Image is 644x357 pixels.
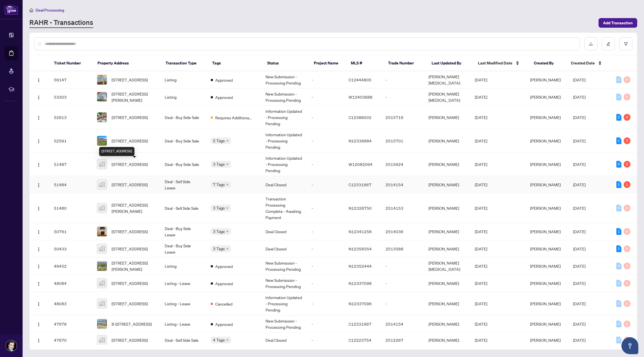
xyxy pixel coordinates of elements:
[566,55,610,71] th: Created Date
[349,263,372,269] span: N12352444
[616,321,621,327] div: 0
[307,153,344,176] td: -
[475,246,487,251] span: [DATE]
[473,55,529,71] th: Last Modified Date
[381,315,424,333] td: 2514154
[226,139,229,142] span: down
[160,333,206,348] td: Deal - Sell Side Sale
[226,183,229,186] span: down
[349,182,371,187] span: C12331967
[571,60,595,66] span: Created Date
[349,301,372,306] span: N12337096
[381,333,424,348] td: 2512267
[475,77,487,82] span: [DATE]
[36,78,41,83] img: Logo
[530,301,561,306] span: [PERSON_NAME]
[624,114,630,121] div: 4
[599,18,637,28] button: Add Transaction
[349,337,371,343] span: C12223754
[309,55,347,71] th: Project Name
[36,282,41,286] img: Logo
[475,138,487,143] span: [DATE]
[215,263,233,269] span: Approved
[307,223,344,240] td: -
[49,88,92,106] td: 53303
[261,129,307,153] td: Information Updated - Processing Pending
[261,275,307,292] td: New Submission - Processing Pending
[261,292,307,315] td: Information Updated - Processing Pending
[36,163,41,167] img: Logo
[381,176,424,193] td: 2514154
[384,55,427,71] th: Trade Number
[475,182,487,187] span: [DATE]
[307,240,344,258] td: -
[475,281,487,286] span: [DATE]
[424,223,470,240] td: [PERSON_NAME]
[381,106,424,129] td: 2515719
[112,138,148,144] span: [STREET_ADDRESS]
[261,258,307,275] td: New Submission - Processing Pending
[478,60,512,66] span: Last Modified Date
[112,280,148,286] span: [STREET_ADDRESS]
[34,113,43,122] button: Logo
[97,261,107,271] img: thumbnail-img
[160,153,206,176] td: Deal - Buy Side Sale
[307,88,344,106] td: -
[49,333,92,348] td: 47670
[573,162,586,167] span: [DATE]
[616,300,621,307] div: 0
[349,162,373,167] span: W12082064
[112,114,148,120] span: [STREET_ADDRESS]
[381,129,424,153] td: 2515701
[616,337,621,343] div: 0
[261,315,307,333] td: New Submission - Processing Pending
[307,193,344,223] td: -
[208,55,263,71] th: Tags
[93,55,161,71] th: Property Address
[573,205,586,211] span: [DATE]
[603,18,633,27] span: Add Transaction
[424,88,470,106] td: [PERSON_NAME][MEDICAL_DATA]
[36,264,41,269] img: Logo
[606,42,610,46] span: edit
[112,181,148,188] span: [STREET_ADDRESS]
[624,337,630,343] div: 0
[99,147,134,156] div: [STREET_ADDRESS]
[261,240,307,258] td: Deal Closed
[307,176,344,193] td: -
[160,315,206,333] td: Listing - Lease
[97,159,107,169] img: thumbnail-img
[475,263,487,269] span: [DATE]
[307,71,344,88] td: -
[49,106,92,129] td: 52913
[97,227,107,236] img: thumbnail-img
[213,181,225,188] span: 7 Tags
[160,223,206,240] td: Deal - Buy Side Lease
[616,228,621,235] div: 1
[573,281,586,286] span: [DATE]
[349,205,372,211] span: N12328750
[616,280,621,287] div: 0
[160,71,206,88] td: Listing
[307,258,344,275] td: -
[49,71,92,88] td: 56147
[530,246,561,251] span: [PERSON_NAME]
[160,275,206,292] td: Listing - Lease
[624,94,630,100] div: 0
[261,176,307,193] td: Deal Closed
[49,315,92,333] td: 47678
[49,153,92,176] td: 51487
[49,193,92,223] td: 51480
[349,115,371,120] span: C12388002
[573,321,586,326] span: [DATE]
[29,8,33,12] span: home
[624,181,630,188] div: 1
[475,301,487,306] span: [DATE]
[49,258,92,275] td: 49452
[573,337,586,343] span: [DATE]
[616,76,621,83] div: 0
[530,77,561,82] span: [PERSON_NAME]
[49,55,93,71] th: Ticket Number
[36,322,41,327] img: Logo
[349,321,371,326] span: C12331967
